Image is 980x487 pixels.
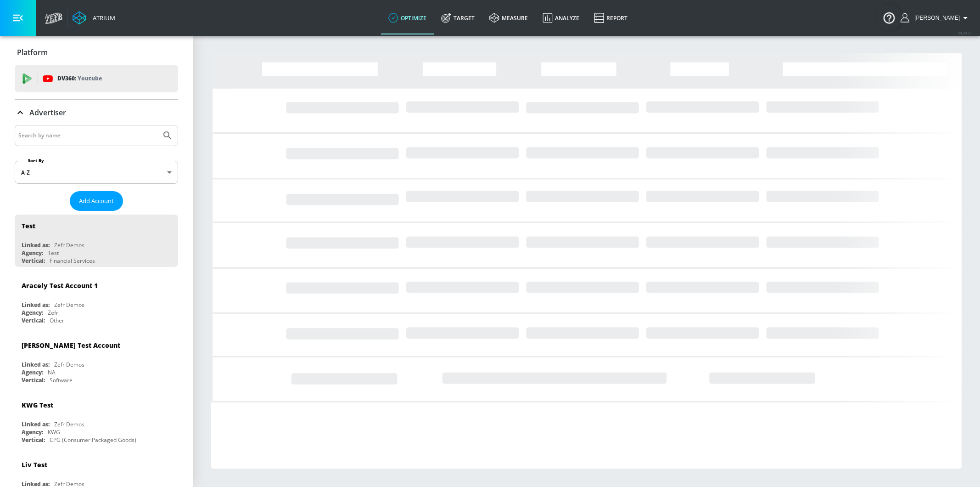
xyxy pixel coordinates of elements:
div: KWG TestLinked as:Zefr DemosAgency:KWGVertical:CPG (Consumer Packaged Goods) [15,394,178,446]
p: Youtube [78,74,102,83]
label: Sort By [26,158,46,164]
span: v 4.24.0 [958,30,971,35]
a: Analyze [535,1,587,34]
a: measure [482,1,535,34]
div: Zefr [48,309,58,317]
div: TestLinked as:Zefr DemosAgency:TestVertical:Financial Services [15,215,178,267]
div: Software [50,376,73,384]
p: Advertiser [29,108,66,118]
div: Aracely Test Account 1Linked as:Zefr DemosAgency:ZefrVertical:Other [15,274,178,327]
button: Open Resource Center [876,5,902,30]
div: Linked as: [22,301,50,309]
div: Vertical: [22,317,45,324]
div: Zefr Demos [54,420,84,428]
div: DV360: Youtube [15,65,178,92]
div: Agency: [22,309,43,317]
div: Vertical: [22,257,45,265]
div: Test [22,221,35,230]
input: Search by name [18,130,157,142]
div: Linked as: [22,361,50,368]
button: [PERSON_NAME] [901,12,971,23]
div: CPG (Consumer Packaged Goods) [50,436,136,444]
div: Other [50,317,64,324]
div: Atrium [89,14,115,22]
div: [PERSON_NAME] Test Account [22,341,120,350]
div: Zefr Demos [54,241,84,249]
a: optimize [381,1,434,34]
span: login as: veronica.hernandez@zefr.com [911,15,960,21]
div: Linked as: [22,420,50,428]
div: Platform [15,40,178,65]
div: Vertical: [22,376,45,384]
span: Add Account [79,196,114,206]
div: [PERSON_NAME] Test AccountLinked as:Zefr DemosAgency:NAVertical:Software [15,334,178,386]
a: Target [434,1,482,34]
a: Atrium [73,11,115,25]
div: NA [48,368,56,376]
div: A-Z [15,161,178,184]
a: Report [587,1,635,34]
div: Agency: [22,368,43,376]
div: Zefr Demos [54,361,84,368]
p: Platform [17,47,48,57]
div: Test [48,249,59,257]
div: Advertiser [15,100,178,125]
div: KWG [48,428,60,436]
div: Agency: [22,249,43,257]
div: Liv Test [22,460,47,469]
div: Financial Services [50,257,95,265]
div: Zefr Demos [54,301,84,309]
p: DV360: [57,74,102,84]
button: Add Account [70,191,123,211]
div: Agency: [22,428,43,436]
div: Vertical: [22,436,45,444]
div: KWG Test [22,401,53,409]
div: Linked as: [22,241,50,249]
div: Aracely Test Account 1 [22,281,98,290]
